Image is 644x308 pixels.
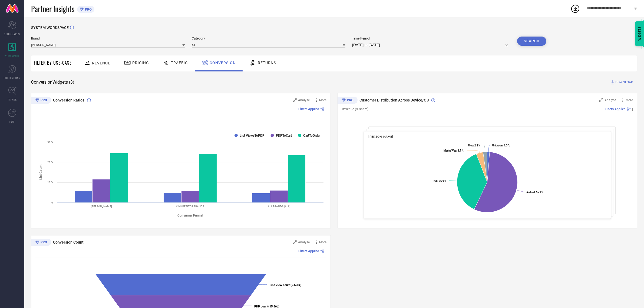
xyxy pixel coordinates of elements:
span: Analyse [298,240,310,244]
div: Premium [31,97,51,105]
div: Premium [31,239,51,247]
span: Returns [258,61,276,65]
span: [PERSON_NAME] [369,135,393,139]
tspan: List View count [270,283,290,287]
span: Revenue [92,61,110,65]
span: Filter By Use-Case [34,60,72,66]
span: More [319,98,326,102]
span: Filters Applied [605,107,626,111]
span: TRENDS [8,98,17,102]
text: ALL BRANDS (ALL) [268,205,290,208]
text: : 1.3 % [492,144,510,147]
svg: Zoom [599,98,603,102]
span: Analyse [298,98,310,102]
text: : 3.7 % [444,149,464,152]
span: Pricing [132,61,149,65]
tspan: IOS [434,179,438,182]
tspan: Consumer Funnel [177,214,203,217]
span: SCORECARDS [4,32,20,36]
span: Analyse [605,98,616,102]
span: SUGGESTIONS [4,76,21,80]
span: Traffic [171,61,188,65]
text: : 55.9 % [527,191,544,194]
span: FWD [10,120,15,124]
text: PDPToCart [276,134,292,137]
span: Partner Insights [31,3,74,14]
span: Category [192,37,346,40]
text: 0 [51,201,53,204]
span: Conversion Widgets ( 3 ) [31,80,74,85]
span: DOWNLOAD [615,80,633,85]
span: Brand [31,37,185,40]
span: | [632,107,633,111]
span: SYSTEM WORKSPACE [31,25,69,30]
tspan: Web [468,144,473,147]
text: : 2.2 % [468,144,480,147]
text: COMPETITOR BRANDS [176,205,204,208]
text: 20 % [47,161,53,164]
div: Open download list [570,4,580,14]
span: PRO [84,7,92,11]
span: More [626,98,633,102]
span: | [326,249,326,253]
div: Premium [338,97,358,105]
span: WORKSPACE [5,54,20,58]
span: | [326,107,326,111]
svg: Zoom [293,98,297,102]
span: Revenue (% share) [342,107,368,111]
span: Filters Applied [298,249,319,253]
span: Time Period [352,37,510,40]
span: More [319,240,326,244]
text: 10 % [47,181,53,184]
text: (2.69Cr) [270,283,301,287]
tspan: Unknown [492,144,503,147]
text: : 36.9 % [434,179,446,182]
tspan: Mobile Web [444,149,457,152]
text: CartToOrder [303,134,321,137]
tspan: Android [527,191,535,194]
tspan: List Count [39,165,43,180]
text: List ViewsToPDP [240,134,265,137]
span: Conversion [210,61,236,65]
span: Filters Applied [298,107,319,111]
text: [PERSON_NAME] [91,205,112,208]
svg: Zoom [293,240,297,244]
text: 30 % [47,141,53,144]
input: Select time period [352,42,510,48]
span: Conversion Count [53,240,84,244]
button: Search [517,37,546,46]
span: Customer Distribution Across Device/OS [359,98,429,102]
span: Conversion Ratios [53,98,84,102]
